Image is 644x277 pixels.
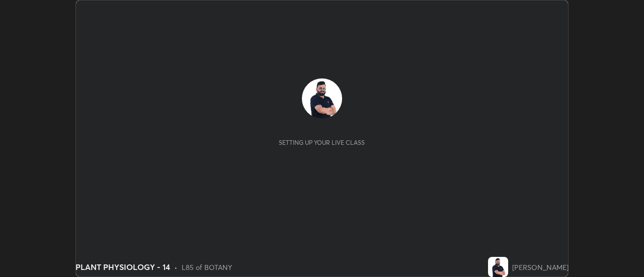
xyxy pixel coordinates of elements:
[302,78,342,119] img: d98aa69fbffa4e468a8ec30e0ca3030a.jpg
[279,139,365,146] div: Setting up your live class
[75,261,170,273] div: PLANT PHYSIOLOGY - 14
[488,257,508,277] img: d98aa69fbffa4e468a8ec30e0ca3030a.jpg
[512,262,569,272] div: [PERSON_NAME]
[182,262,232,272] div: L85 of BOTANY
[174,262,178,272] div: •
